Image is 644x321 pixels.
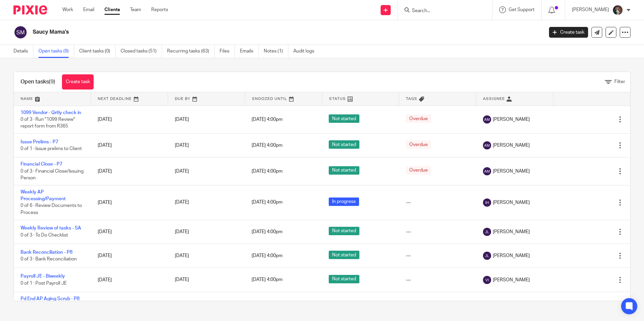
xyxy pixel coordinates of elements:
[167,45,215,58] a: Recurring tasks (63)
[38,45,74,58] a: Open tasks (9)
[411,8,472,14] input: Search
[91,268,168,292] td: [DATE]
[549,27,588,38] a: Create task
[175,169,189,174] span: [DATE]
[406,140,431,149] span: Overdue
[21,78,55,85] h1: Open tasks
[406,252,470,259] div: ---
[21,169,84,181] span: 0 of 3 · Financial Close/Issuing Person
[21,281,67,286] span: 0 of 1 · Post Payroll JE
[252,169,283,174] span: [DATE] 4:00pm
[483,228,491,236] img: svg%3E
[175,229,189,234] span: [DATE]
[406,277,470,283] div: ---
[13,5,47,14] img: Pixie
[483,276,491,284] img: svg%3E
[252,143,283,148] span: [DATE] 4:00pm
[612,5,623,15] img: Profile%20picture%20JUS.JPG
[483,115,491,123] img: svg%3E
[91,185,168,220] td: [DATE]
[49,79,55,84] span: (9)
[252,229,283,234] span: [DATE] 4:00pm
[509,7,535,12] span: Get Support
[293,45,319,58] a: Audit logs
[493,228,530,235] span: [PERSON_NAME]
[21,140,58,144] a: Issue Prelims - P7
[493,199,530,206] span: [PERSON_NAME]
[329,140,359,149] span: Not started
[252,117,283,122] span: [DATE] 4:00pm
[493,142,530,149] span: [PERSON_NAME]
[21,250,72,255] a: Bank Reconciliation - P8
[130,6,141,13] a: Team
[493,168,530,175] span: [PERSON_NAME]
[252,278,283,282] span: [DATE] 4:00pm
[21,146,82,151] span: 0 of 1 · Issue prelims to Client
[493,277,530,283] span: [PERSON_NAME]
[21,226,81,230] a: Weekly Review of tasks - SA
[252,253,283,258] span: [DATE] 4:00pm
[240,45,259,58] a: Emails
[21,257,77,261] span: 0 of 3 · Bank Reconciliation
[91,220,168,244] td: [DATE]
[91,292,168,319] td: [DATE]
[21,233,68,238] span: 0 of 3 · To Do Checklist
[91,133,168,157] td: [DATE]
[406,199,470,206] div: ---
[21,204,82,215] span: 0 of 6 · Review Documents to Process
[329,275,359,283] span: Not started
[79,45,116,58] a: Client tasks (0)
[62,74,94,90] a: Create task
[329,198,359,206] span: In progress
[104,6,120,13] a: Clients
[151,6,168,13] a: Reports
[614,79,625,84] span: Filter
[21,162,62,167] a: Financial Close - P7
[83,6,94,13] a: Email
[91,157,168,185] td: [DATE]
[175,200,189,205] span: [DATE]
[21,110,81,115] a: 1099 Vendor - Qrtly check in
[33,29,438,36] h2: Saucy Mama's
[406,166,431,175] span: Overdue
[252,200,283,205] span: [DATE] 4:00pm
[406,97,417,101] span: Tags
[175,117,189,122] span: [DATE]
[121,45,162,58] a: Closed tasks (51)
[572,6,609,13] p: [PERSON_NAME]
[406,228,470,235] div: ---
[264,45,288,58] a: Notes (1)
[329,251,359,259] span: Not started
[175,278,189,282] span: [DATE]
[329,166,359,175] span: Not started
[13,25,28,39] img: svg%3E
[175,253,189,258] span: [DATE]
[252,97,287,101] span: Snoozed Until
[406,114,431,123] span: Overdue
[493,252,530,259] span: [PERSON_NAME]
[329,301,359,309] span: Not started
[13,45,33,58] a: Details
[483,141,491,149] img: svg%3E
[175,143,189,148] span: [DATE]
[21,117,75,129] span: 0 of 3 · Run "1099 Review" report form from R365
[21,190,66,201] a: Weekly AP Processing/Payment
[483,167,491,175] img: svg%3E
[329,114,359,123] span: Not started
[62,6,73,13] a: Work
[91,106,168,133] td: [DATE]
[21,274,65,279] a: Payroll JE - Biweekly
[91,244,168,268] td: [DATE]
[493,116,530,123] span: [PERSON_NAME]
[483,252,491,260] img: svg%3E
[21,296,79,301] a: Pd End AP Aging Scrub - P8
[329,227,359,235] span: Not started
[220,45,235,58] a: Files
[329,97,346,101] span: Status
[483,199,491,207] img: svg%3E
